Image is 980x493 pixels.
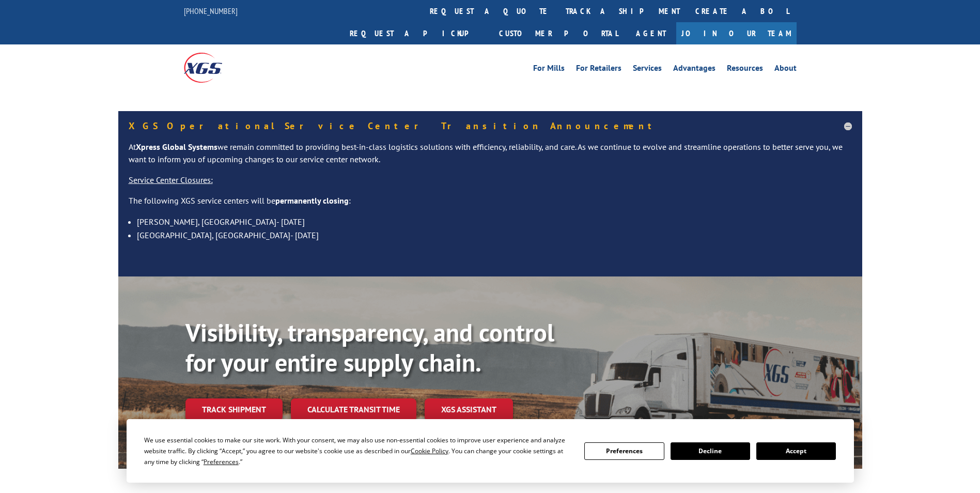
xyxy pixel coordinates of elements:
button: Decline [671,442,750,460]
strong: permanently closing [275,195,349,206]
a: Services [633,64,662,75]
a: For Mills [533,64,565,75]
a: Calculate transit time [291,398,416,421]
span: Preferences [204,457,239,466]
p: The following XGS service centers will be : [129,195,852,215]
u: Service Center Closures: [129,175,213,185]
a: [PHONE_NUMBER] [184,6,238,16]
button: Preferences [584,442,664,460]
a: Advantages [673,64,715,75]
a: Resources [727,64,763,75]
button: Accept [756,442,836,460]
h5: XGS Operational Service Center Transition Announcement [129,121,852,131]
a: Customer Portal [491,22,626,44]
a: Request a pickup [342,22,491,44]
a: Agent [626,22,676,44]
b: Visibility, transparency, and control for your entire supply chain. [185,316,554,378]
a: For Retailers [576,64,621,75]
a: XGS ASSISTANT [425,398,513,421]
a: Join Our Team [676,22,797,44]
li: [GEOGRAPHIC_DATA], [GEOGRAPHIC_DATA]- [DATE] [137,228,852,242]
li: [PERSON_NAME], [GEOGRAPHIC_DATA]- [DATE] [137,215,852,228]
a: Track shipment [185,398,283,420]
p: At we remain committed to providing best-in-class logistics solutions with efficiency, reliabilit... [129,141,852,174]
strong: Xpress Global Systems [136,142,217,152]
div: Cookie Consent Prompt [127,419,854,483]
span: Cookie Policy [411,446,448,455]
div: We use essential cookies to make our site work. With your consent, we may also use non-essential ... [144,435,572,467]
a: About [774,64,797,75]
